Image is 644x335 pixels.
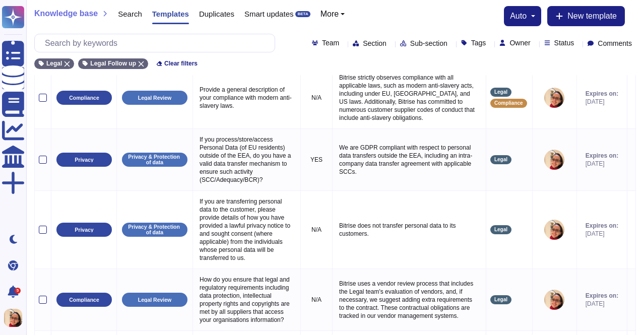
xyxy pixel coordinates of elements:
span: Clear filters [164,60,198,66]
span: Expires on: [586,152,618,160]
span: Expires on: [586,292,618,300]
p: N/A [305,94,328,102]
p: Legal Review [138,297,172,303]
span: Legal [46,60,62,66]
span: Search [118,10,142,18]
button: auto [510,12,535,20]
div: BETA [295,11,310,17]
span: Legal [494,157,507,162]
p: Privacy & Protection of data [125,224,184,235]
span: Expires on: [586,90,618,98]
span: Templates [152,10,189,18]
img: user [544,88,564,108]
button: New template [547,6,625,26]
p: Privacy [75,157,93,163]
span: Tags [471,39,486,46]
span: Legal [494,297,507,302]
p: N/A [305,226,328,234]
p: Bitrise uses a vendor review process that includes the Legal team's evaluation of vendors, and, i... [337,277,482,322]
p: How do you ensure that legal and regulatory requirements including data protection, intellectual ... [197,273,296,326]
p: Privacy & Protection of data [125,154,184,165]
p: Bitrise does not transfer personal data to its customers. [337,219,482,240]
span: [DATE] [586,160,618,168]
span: Smart updates [244,10,294,18]
span: Knowledge base [34,10,98,18]
p: Legal Review [138,95,172,101]
p: Compliance [69,95,99,101]
span: Comments [598,40,632,47]
p: If you process/store/access Personal Data (of EU residents) outside of the EEA, do you have a val... [197,133,296,186]
span: Compliance [494,101,523,106]
p: We are GDPR compliant with respect to personal data transfers outside the EEA, including an intra... [337,141,482,178]
p: Provide a general description of your compliance with modern anti-slavery laws. [197,83,296,112]
span: Legal [494,90,507,95]
p: Privacy [75,227,93,233]
span: Sub-section [410,40,447,47]
p: YES [305,156,328,164]
span: [DATE] [586,98,618,106]
span: [DATE] [586,300,618,308]
span: Duplicates [199,10,234,18]
img: user [544,150,564,170]
span: More [320,10,339,18]
span: Team [322,39,339,46]
span: Section [363,40,387,47]
img: user [544,290,564,310]
div: 5 [15,288,21,294]
span: Status [554,39,574,46]
span: Owner [509,39,530,46]
span: Legal Follow up [90,60,136,66]
input: Search by keywords [40,34,275,52]
p: Bitrise strictly observes compliance with all applicable laws, such as modern anti-slavery acts, ... [337,71,482,124]
p: N/A [305,296,328,304]
button: user [2,307,29,329]
p: Compliance [69,297,99,303]
span: Expires on: [586,222,618,230]
img: user [544,220,564,240]
button: More [320,10,345,18]
span: New template [567,12,617,20]
span: [DATE] [586,230,618,238]
img: user [4,309,22,327]
span: Legal [494,227,507,232]
p: If you are transferring personal data to the customer, please provide details of how you have pro... [197,195,296,264]
span: auto [510,12,527,20]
